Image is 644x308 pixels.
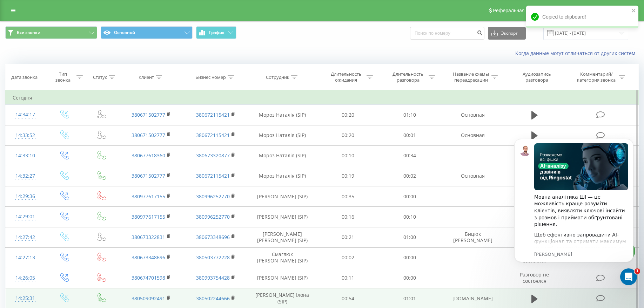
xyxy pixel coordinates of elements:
div: Клиент [139,74,154,80]
a: 380677618360 [132,152,165,159]
td: 00:10 [379,207,441,227]
a: 380672115421 [196,132,230,138]
a: 380996252770 [196,193,230,200]
button: График [196,26,236,39]
a: 380509092491 [132,295,165,302]
td: Мороз Наталія (SIP) [248,166,317,186]
div: 14:25:31 [13,292,38,305]
td: 00:16 [317,207,379,227]
td: 00:00 [379,268,441,288]
td: Основная [441,166,505,186]
td: 00:35 [317,186,379,207]
td: 01:10 [379,105,441,125]
div: 14:34:17 [13,108,38,122]
div: Статус [93,74,107,80]
a: 380674701598 [132,274,165,281]
div: 14:33:52 [13,129,38,142]
button: Все звонки [5,26,97,39]
button: Экспорт [488,27,526,40]
div: Тип звонка [51,71,75,83]
a: 380502244666 [196,295,230,302]
a: 380672115421 [196,111,230,118]
a: 380672115421 [196,172,230,179]
td: Мороз Наталія (SIP) [248,105,317,125]
button: Основной [101,26,193,39]
td: 00:00 [379,247,441,268]
td: 00:19 [317,166,379,186]
button: close [631,8,636,14]
span: График [209,30,224,35]
td: Мороз Наталія (SIP) [248,145,317,166]
td: 00:10 [317,145,379,166]
iframe: Intercom notifications повідомлення [504,128,644,289]
div: Длительность разговора [389,71,427,83]
a: 380673322831 [132,234,165,240]
a: 380977617155 [132,193,165,200]
div: Название схемы переадресации [452,71,490,83]
div: 14:27:13 [13,251,38,265]
div: Длительность ожидания [327,71,365,83]
span: Все звонки [17,30,40,35]
a: 380977617155 [132,213,165,220]
span: 1 [635,268,640,274]
div: 14:29:01 [13,210,38,224]
td: 00:01 [379,125,441,145]
a: 380671502777 [132,111,165,118]
div: Сотрудник [266,74,289,80]
div: 14:29:36 [13,190,38,203]
td: 00:02 [379,166,441,186]
div: 14:33:10 [13,149,38,163]
td: [PERSON_NAME] (SIP) [248,268,317,288]
td: 00:34 [379,145,441,166]
td: 01:00 [379,227,441,247]
div: 14:26:05 [13,271,38,285]
td: Смаглюк [PERSON_NAME] (SIP) [248,247,317,268]
td: [PERSON_NAME] (SIP) [248,207,317,227]
a: 380673348696 [132,254,165,261]
div: Бизнес номер [195,74,226,80]
td: Мороз Наталія (SIP) [248,125,317,145]
iframe: Intercom live chat [620,268,637,285]
td: Сегодня [6,91,639,105]
td: [PERSON_NAME] [PERSON_NAME] (SIP) [248,227,317,247]
td: 00:02 [317,247,379,268]
a: 380671502777 [132,172,165,179]
a: 380673320877 [196,152,230,159]
a: Когда данные могут отличаться от других систем [515,50,639,56]
div: Аудиозапись разговора [514,71,560,83]
td: [PERSON_NAME] (SIP) [248,186,317,207]
a: 380673348696 [196,234,230,240]
td: Основная [441,105,505,125]
a: 380503772228 [196,254,230,261]
td: 00:21 [317,227,379,247]
input: Поиск по номеру [410,27,484,40]
span: Реферальная программа [493,8,550,13]
td: Бицюк [PERSON_NAME] [441,227,505,247]
div: Дата звонка [11,74,38,80]
td: 00:00 [379,186,441,207]
td: 00:11 [317,268,379,288]
div: Copied to clipboard! [526,6,638,28]
div: 14:27:42 [13,231,38,244]
td: 00:20 [317,105,379,125]
a: 380996252770 [196,213,230,220]
div: Комментарий/категория звонка [576,71,617,83]
td: 00:20 [317,125,379,145]
td: Основная [441,125,505,145]
div: 14:32:27 [13,169,38,183]
a: 380993754428 [196,274,230,281]
a: 380671502777 [132,132,165,138]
